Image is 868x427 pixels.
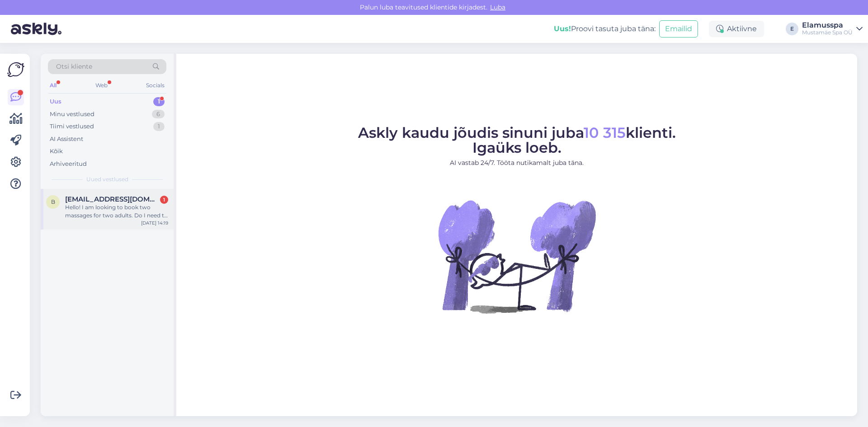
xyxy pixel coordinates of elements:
[7,61,24,78] img: Askly Logo
[94,80,109,91] div: Web
[709,21,764,37] div: Aktiivne
[152,110,165,119] div: 6
[50,135,83,144] div: AI Assistent
[50,97,61,106] div: Uus
[160,196,168,204] div: 1
[144,80,166,91] div: Socials
[65,195,159,203] span: brienicstuff@gmail.com
[50,110,94,119] div: Minu vestlused
[56,62,92,71] span: Otsi kliente
[65,203,168,220] div: Hello! I am looking to book two massages for two adults. Do I need to purchase access to the pool...
[153,122,165,131] div: 1
[487,3,508,11] span: Luba
[50,147,63,156] div: Kõik
[50,160,87,169] div: Arhiveeritud
[554,23,656,34] div: Proovi tasuta juba täna:
[802,22,853,29] div: Elamusspa
[48,80,58,91] div: All
[153,97,165,106] div: 1
[802,22,863,36] a: ElamusspaMustamäe Spa OÜ
[786,23,798,35] div: E
[51,198,55,205] span: b
[358,158,676,168] p: AI vastab 24/7. Tööta nutikamalt juba täna.
[659,20,698,38] button: Emailid
[802,29,853,36] div: Mustamäe Spa OÜ
[358,124,676,156] span: Askly kaudu jõudis sinuni juba klienti. Igaüks loeb.
[50,122,94,131] div: Tiimi vestlused
[141,220,168,226] div: [DATE] 14:19
[584,124,626,141] span: 10 315
[86,175,128,183] span: Uued vestlused
[435,175,598,338] img: No Chat active
[554,24,571,33] b: Uus!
